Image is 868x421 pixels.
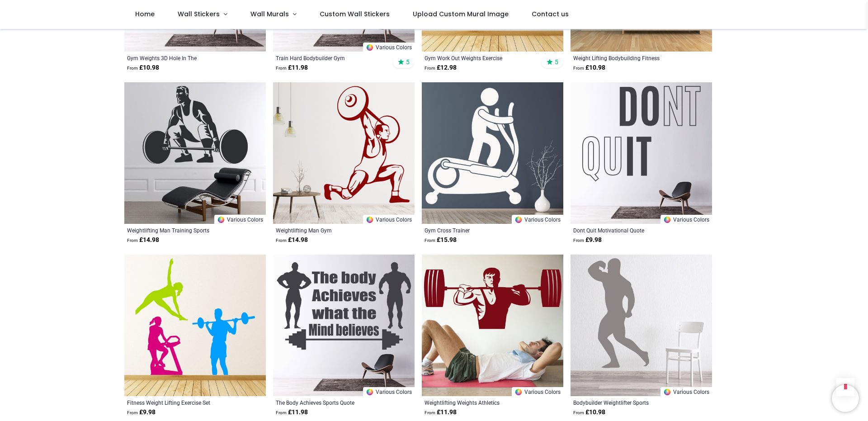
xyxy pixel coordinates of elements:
span: From [425,238,435,243]
strong: £ 12.98 [425,63,457,72]
strong: £ 11.98 [276,63,308,72]
a: Various Colors [363,215,415,224]
img: Color Wheel [366,43,374,52]
a: Dont Quit Motivational Quote [573,227,682,234]
span: Home [135,9,155,19]
span: From [573,410,584,415]
a: Bodybuilder Weightlifter Sports [573,399,682,406]
span: From [127,66,138,71]
span: From [573,66,584,71]
span: Wall Murals [250,9,289,19]
span: 5 [406,58,410,66]
a: Various Colors [660,215,712,224]
span: From [276,66,287,71]
strong: £ 14.98 [127,236,159,245]
span: From [425,66,435,71]
a: Gym Work Out Weights Exercise [425,54,533,61]
img: Color Wheel [514,216,523,224]
a: The Body Achieves Sports Quote [276,399,385,406]
span: From [127,238,138,243]
img: Color Wheel [663,388,671,396]
a: Various Colors [660,387,712,396]
a: Gym Cross Trainer [425,227,533,234]
strong: £ 9.98 [127,408,156,417]
span: Contact us [532,9,569,19]
strong: £ 10.98 [573,408,605,417]
span: 5 [555,58,558,66]
img: Fitness Weight Lifting Exercise Wall Sticker Set [124,255,266,396]
a: Various Colors [512,215,563,224]
span: From [573,238,584,243]
img: Weightlifting Man Gym Wall Sticker [273,82,415,224]
a: Fitness Weight Lifting Exercise Set [127,399,236,406]
img: Weightlifting Weights Athletics Wall Sticker [422,255,563,396]
span: From [127,410,138,415]
a: Train Hard Bodybuilder Gym [276,54,385,61]
img: Color Wheel [366,388,374,396]
a: Various Colors [363,387,415,396]
a: Weight Lifting Bodybuilding Fitness [573,54,682,61]
strong: £ 10.98 [127,63,159,72]
strong: £ 9.98 [573,236,602,245]
a: Various Colors [512,387,563,396]
strong: £ 15.98 [425,236,457,245]
strong: £ 10.98 [573,63,605,72]
img: Bodybuilder Weightlifter Sports Wall Sticker [571,255,712,396]
img: Color Wheel [217,216,225,224]
span: From [425,410,435,415]
img: Dont Quit Motivational Quote Wall Sticker [571,82,712,224]
span: From [276,238,287,243]
a: Weightlifting Weights Athletics [425,399,533,406]
a: Various Colors [363,43,415,52]
img: Color Wheel [663,216,671,224]
iframe: Brevo live chat [832,385,859,412]
a: Weightlifting Man Training Sports [127,227,236,234]
span: Wall Stickers [178,9,220,19]
span: Upload Custom Mural Image [413,9,509,19]
a: Various Colors [214,215,266,224]
span: From [276,410,287,415]
strong: £ 11.98 [276,408,308,417]
strong: £ 14.98 [276,236,308,245]
span: Custom Wall Stickers [320,9,390,19]
img: Color Wheel [366,216,374,224]
a: Gym Weights 3D Hole In The [127,54,236,61]
img: Gym Cross Trainer Wall Sticker [422,82,563,224]
img: The Body Achieves Sports Quote Wall Sticker [273,255,415,396]
img: Weightlifting Man Training Sports Wall Sticker [124,82,266,224]
strong: £ 11.98 [425,408,457,417]
a: Weightlifting Man Gym [276,227,385,234]
img: Color Wheel [514,388,523,396]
